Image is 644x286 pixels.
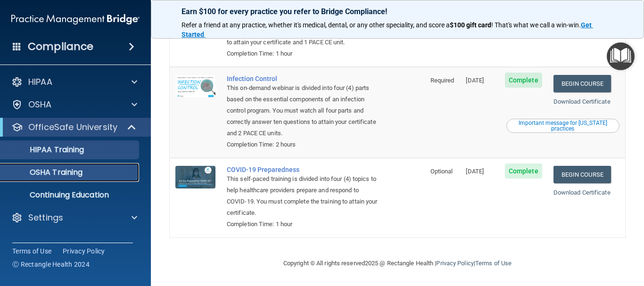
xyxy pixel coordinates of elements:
[475,260,512,267] a: Terms of Use
[553,166,611,183] a: Begin Course
[491,21,581,29] span: ! That's what we call a win-win.
[182,7,613,16] p: Earn $100 for every practice you refer to Bridge Compliance!
[28,122,117,133] p: OfficeSafe University
[553,189,611,196] a: Download Certificate
[11,122,137,133] a: OfficeSafe University
[450,21,491,29] strong: $100 gift card
[466,77,484,84] span: [DATE]
[12,246,51,256] a: Terms of Use
[225,248,570,278] div: Copyright © All rights reserved 2025 @ Rectangle Health | |
[553,98,611,105] a: Download Certificate
[182,21,450,29] span: Refer a friend at any practice, whether it's medical, dental, or any other speciality, and score a
[505,163,542,179] span: Complete
[11,10,140,29] img: PMB logo
[227,139,378,150] div: Completion Time: 2 hours
[506,119,619,133] button: Read this if you are a dental practitioner in the state of CA
[227,166,378,173] a: COVID-19 Preparedness
[607,42,635,70] button: Open Resource Center
[430,168,453,175] span: Optional
[28,40,93,53] h4: Compliance
[28,212,63,223] p: Settings
[505,73,542,88] span: Complete
[6,190,135,200] p: Continuing Education
[430,77,454,84] span: Required
[553,75,611,92] a: Begin Course
[227,219,378,230] div: Completion Time: 1 hour
[63,246,105,256] a: Privacy Policy
[508,120,618,131] div: Important message for [US_STATE] practices
[6,145,84,155] p: HIPAA Training
[436,260,473,267] a: Privacy Policy
[28,99,52,110] p: OSHA
[227,75,378,82] a: Infection Control
[227,48,378,59] div: Completion Time: 1 hour
[466,168,484,175] span: [DATE]
[12,260,90,269] span: Ⓒ Rectangle Health 2024
[11,212,137,223] a: Settings
[182,21,593,38] a: Get Started
[227,82,378,139] div: This on-demand webinar is divided into four (4) parts based on the essential components of an inf...
[6,168,83,177] p: OSHA Training
[227,173,378,219] div: This self-paced training is divided into four (4) topics to help healthcare providers prepare and...
[11,76,137,88] a: HIPAA
[28,76,52,88] p: HIPAA
[11,99,137,110] a: OSHA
